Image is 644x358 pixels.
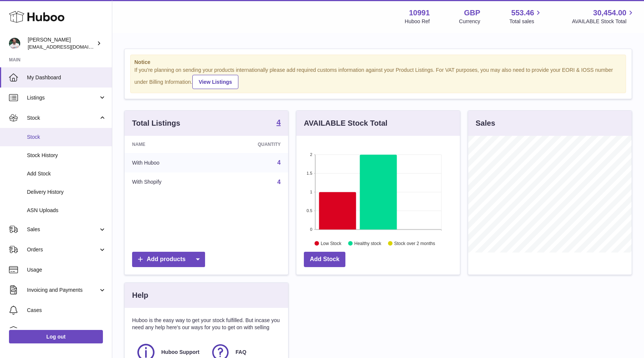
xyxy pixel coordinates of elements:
a: Add products [132,252,205,267]
span: Orders [27,246,98,253]
span: AVAILABLE Stock Total [572,18,635,25]
a: Log out [9,330,103,343]
text: 1.5 [306,171,312,175]
a: 4 [277,179,281,185]
p: Huboo is the easy way to get your stock fulfilled. But incase you need any help here's our ways f... [132,317,281,331]
text: 1 [310,190,312,194]
span: ASN Uploads [27,207,106,214]
span: 553.46 [511,8,534,18]
span: Stock [27,114,98,122]
span: Sales [27,226,98,233]
a: 30,454.00 AVAILABLE Stock Total [572,8,635,25]
th: Quantity [213,136,288,153]
span: Stock History [27,152,106,159]
strong: 10991 [409,8,430,18]
text: 0.5 [306,208,312,213]
div: If you're planning on sending your products internationally please add required customs informati... [134,67,622,89]
span: Huboo Support [161,349,199,356]
span: Add Stock [27,170,106,177]
text: 0 [310,227,312,232]
span: My Dashboard [27,74,106,81]
a: 4 [277,119,281,128]
span: Total sales [509,18,543,25]
span: Delivery History [27,189,106,196]
div: Huboo Ref [405,18,430,25]
span: 30,454.00 [593,8,626,18]
span: Invoicing and Payments [27,287,98,294]
span: Stock [27,134,106,141]
strong: 4 [277,119,281,126]
h3: Help [132,290,148,300]
a: 553.46 Total sales [509,8,543,25]
span: Channels [27,327,106,334]
a: 4 [277,159,281,166]
span: [EMAIL_ADDRESS][DOMAIN_NAME] [28,44,110,50]
a: View Listings [192,75,238,89]
span: FAQ [236,349,247,356]
td: With Huboo [125,153,213,172]
th: Name [125,136,213,153]
h3: Total Listings [132,118,180,128]
td: With Shopify [125,172,213,192]
div: Currency [459,18,480,25]
img: timshieff@gmail.com [9,38,20,49]
text: Stock over 2 months [394,241,435,246]
a: Add Stock [304,252,345,267]
span: Usage [27,266,106,273]
span: Listings [27,94,98,101]
div: [PERSON_NAME] [28,36,95,51]
text: 2 [310,152,312,157]
text: Healthy stock [354,241,382,246]
strong: GBP [464,8,480,18]
text: Low Stock [321,241,342,246]
h3: AVAILABLE Stock Total [304,118,387,128]
h3: Sales [476,118,495,128]
span: Cases [27,307,106,314]
strong: Notice [134,59,622,66]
